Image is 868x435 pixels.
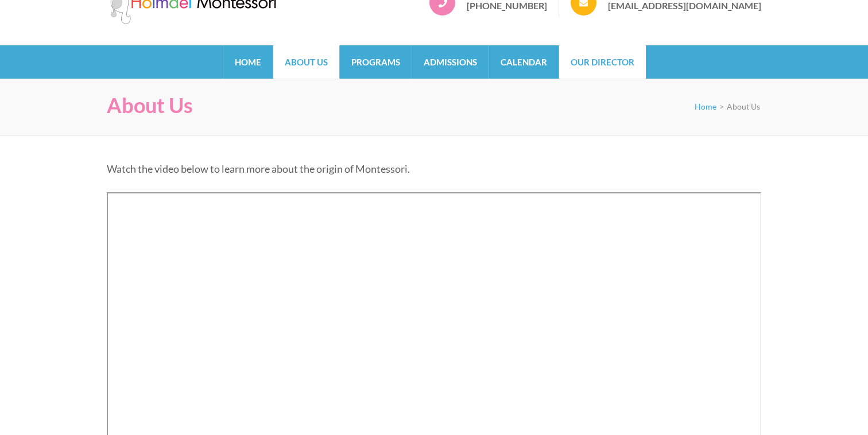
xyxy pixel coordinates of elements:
a: Programs [340,45,412,79]
a: Calendar [489,45,559,79]
a: Home [695,102,716,111]
a: Admissions [412,45,489,79]
p: Watch the video below to learn more about the origin of Montessori. [107,161,761,177]
a: Home [223,45,273,79]
h1: About Us [107,93,193,118]
a: About Us [273,45,339,79]
span: > [719,102,724,111]
a: Our Director [559,45,646,79]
